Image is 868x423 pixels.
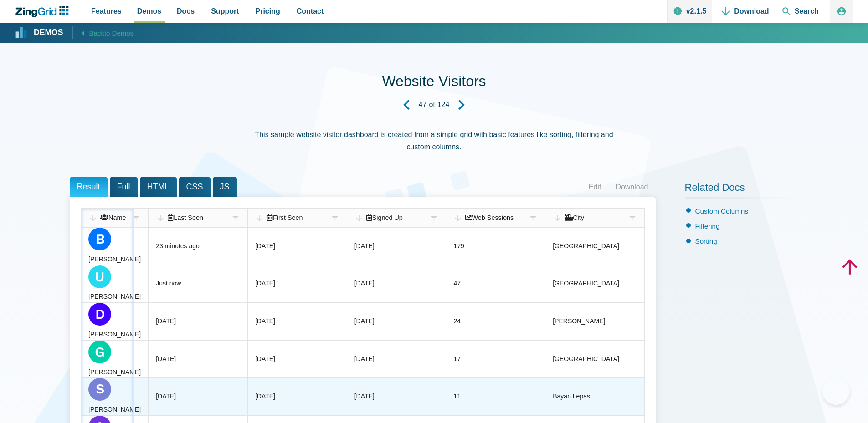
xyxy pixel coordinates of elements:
[366,214,402,221] span: Signed Up
[453,391,461,402] div: 11
[110,177,138,197] span: Full
[177,5,195,17] span: Docs
[382,72,486,92] h1: Website Visitors
[685,181,799,199] h2: Related Docs
[211,5,239,17] span: Support
[156,316,176,327] div: [DATE]
[255,391,275,402] div: [DATE]
[553,391,590,402] div: Bayan Lepas
[179,177,211,197] span: CSS
[140,177,177,197] span: HTML
[100,214,126,221] span: Name
[156,354,176,365] div: [DATE]
[88,255,141,263] span: [PERSON_NAME]
[88,265,111,288] img: Avatar N/A
[156,278,181,289] div: Just now
[137,5,161,17] span: Demos
[34,29,63,37] strong: Demos
[453,241,464,252] div: 179
[581,180,609,194] a: Edit
[88,368,141,376] span: [PERSON_NAME]
[89,27,134,39] span: Back
[695,237,717,245] a: Sorting
[354,278,374,289] div: [DATE]
[354,391,374,402] div: [DATE]
[88,293,141,300] span: [PERSON_NAME]
[88,331,141,338] span: [PERSON_NAME]
[453,278,461,289] div: 47
[553,278,619,289] div: [GEOGRAPHIC_DATA]
[429,214,438,223] zg-button: filter
[88,228,111,250] img: Avatar N/A
[72,26,134,39] a: Backto Demos
[297,5,324,17] span: Contact
[15,6,73,17] a: ZingChart Logo. Click to return to the homepage
[354,316,374,327] div: [DATE]
[608,180,655,194] a: Download
[132,214,141,223] zg-button: filter
[695,207,748,215] a: Custom Columns
[565,214,584,221] span: City
[88,406,141,413] span: [PERSON_NAME]
[70,177,108,197] span: Result
[822,377,850,405] iframe: Help Scout Beacon - Open
[255,354,275,365] div: [DATE]
[252,119,616,162] div: This sample website visitor dashboard is created from a simple grid with basic features like sort...
[256,5,280,17] span: Pricing
[429,101,435,108] span: of
[553,316,605,327] div: [PERSON_NAME]
[354,354,374,365] div: [DATE]
[168,214,203,221] span: Last Seen
[553,354,619,365] div: [GEOGRAPHIC_DATA]
[267,214,303,221] span: First Seen
[453,316,461,327] div: 24
[88,303,111,326] img: Avatar N/A
[628,214,637,223] zg-button: filter
[104,29,134,37] span: to Demos
[354,241,374,252] div: [DATE]
[156,241,200,252] div: 23 minutes ago
[529,214,538,223] zg-button: filter
[88,341,111,363] img: Avatar N/A
[449,92,474,117] a: Next Demo
[394,92,419,117] a: Previous Demo
[330,214,339,223] zg-button: filter
[465,214,514,221] span: Web Sessions
[437,101,450,108] strong: 124
[255,278,275,289] div: [DATE]
[88,378,111,401] img: Avatar N/A
[255,241,275,252] div: [DATE]
[255,316,275,327] div: [DATE]
[156,391,176,402] div: [DATE]
[419,101,427,108] strong: 47
[553,241,619,252] div: [GEOGRAPHIC_DATA]
[213,177,237,197] span: JS
[695,222,720,230] a: Filtering
[15,27,63,39] a: Demos
[231,214,240,223] zg-button: filter
[453,354,461,365] div: 17
[91,5,122,17] span: Features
